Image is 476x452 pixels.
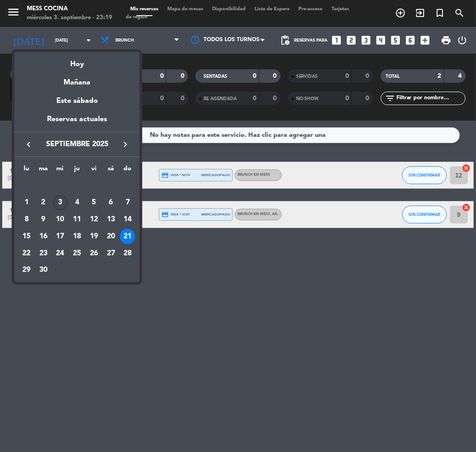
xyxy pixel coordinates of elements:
[68,164,85,177] th: jueves
[19,246,34,261] div: 22
[68,211,85,228] td: 11 de septiembre de 2025
[19,195,34,211] div: 1
[18,164,35,177] th: lunes
[53,246,68,261] div: 24
[86,246,102,261] div: 26
[14,114,140,132] div: Reservas actuales
[102,164,119,177] th: sábado
[69,195,85,211] div: 4
[85,164,102,177] th: viernes
[18,262,35,279] td: 29 de septiembre de 2025
[102,194,119,211] td: 6 de septiembre de 2025
[52,245,69,262] td: 24 de septiembre de 2025
[86,195,102,211] div: 5
[36,195,51,211] div: 2
[37,139,117,150] span: septiembre 2025
[103,229,119,244] div: 20
[35,164,52,177] th: martes
[52,228,69,245] td: 17 de septiembre de 2025
[21,139,37,150] button: keyboard_arrow_left
[14,70,140,89] div: Mañana
[119,245,136,262] td: 28 de septiembre de 2025
[68,194,85,211] td: 4 de septiembre de 2025
[19,229,34,244] div: 15
[35,194,52,211] td: 2 de septiembre de 2025
[120,139,131,150] i: keyboard_arrow_right
[52,164,69,177] th: miércoles
[86,212,102,227] div: 12
[35,211,52,228] td: 9 de septiembre de 2025
[35,262,52,279] td: 30 de septiembre de 2025
[18,211,35,228] td: 8 de septiembre de 2025
[85,228,102,245] td: 19 de septiembre de 2025
[69,246,85,261] div: 25
[69,212,85,227] div: 11
[119,211,136,228] td: 14 de septiembre de 2025
[53,212,68,227] div: 10
[68,228,85,245] td: 18 de septiembre de 2025
[120,229,135,244] div: 21
[102,245,119,262] td: 27 de septiembre de 2025
[103,212,119,227] div: 13
[18,194,35,211] td: 1 de septiembre de 2025
[14,89,140,114] div: Este sábado
[103,195,119,211] div: 6
[119,194,136,211] td: 7 de septiembre de 2025
[36,246,51,261] div: 23
[85,245,102,262] td: 26 de septiembre de 2025
[85,211,102,228] td: 12 de septiembre de 2025
[103,246,119,261] div: 27
[53,229,68,244] div: 17
[23,139,34,150] i: keyboard_arrow_left
[19,212,34,227] div: 8
[36,262,51,278] div: 30
[14,52,140,70] div: Hoy
[119,164,136,177] th: domingo
[53,195,68,211] div: 3
[117,139,133,150] button: keyboard_arrow_right
[18,245,35,262] td: 22 de septiembre de 2025
[18,228,35,245] td: 15 de septiembre de 2025
[52,194,69,211] td: 3 de septiembre de 2025
[36,229,51,244] div: 16
[120,212,135,227] div: 14
[119,228,136,245] td: 21 de septiembre de 2025
[86,229,102,244] div: 19
[52,211,69,228] td: 10 de septiembre de 2025
[102,211,119,228] td: 13 de septiembre de 2025
[102,228,119,245] td: 20 de septiembre de 2025
[120,246,135,261] div: 28
[35,228,52,245] td: 16 de septiembre de 2025
[36,212,51,227] div: 9
[69,229,85,244] div: 18
[35,245,52,262] td: 23 de septiembre de 2025
[68,245,85,262] td: 25 de septiembre de 2025
[120,195,135,211] div: 7
[85,194,102,211] td: 5 de septiembre de 2025
[18,177,136,194] td: SEP.
[19,262,34,278] div: 29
